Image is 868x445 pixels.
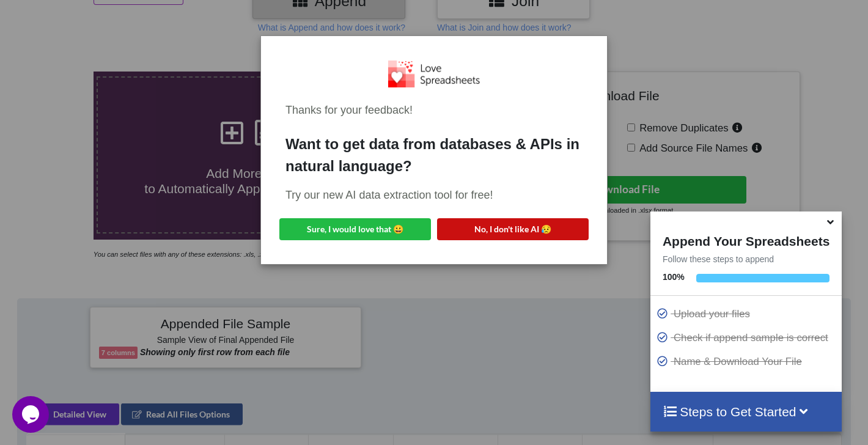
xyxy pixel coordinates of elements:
[650,253,842,265] p: Follow these steps to append
[657,330,839,345] p: Check if append sample is correct
[285,133,583,177] div: Want to get data from databases & APIs in natural language?
[437,218,589,240] button: No, I don't like AI 😥
[657,354,839,369] p: Name & Download Your File
[650,230,842,249] h4: Append Your Spreadsheets
[388,61,480,87] img: Logo.png
[663,404,829,419] h4: Steps to Get Started
[12,396,51,433] iframe: chat widget
[657,306,839,322] p: Upload your files
[279,218,431,240] button: Sure, I would love that 😀
[285,187,583,204] div: Try our new AI data extraction tool for free!
[663,272,685,282] b: 100 %
[285,102,583,119] div: Thanks for your feedback!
